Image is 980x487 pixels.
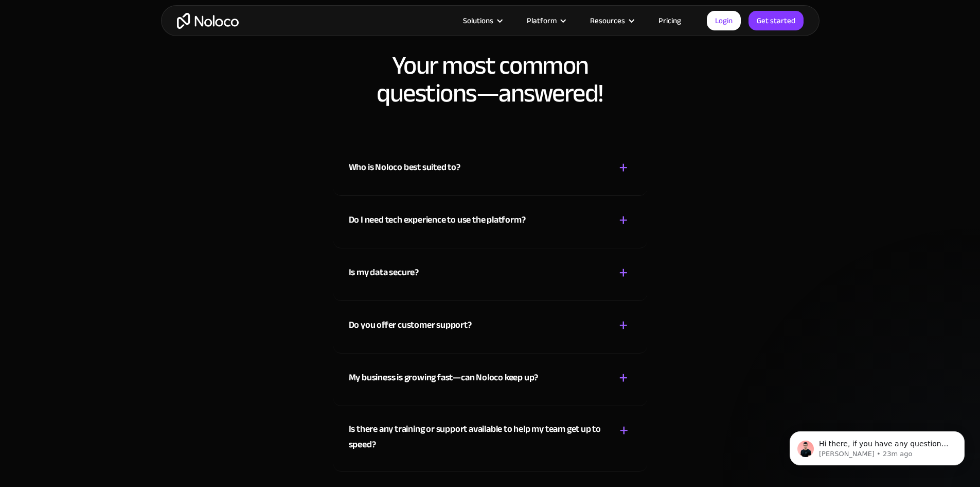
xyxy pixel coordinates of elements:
[450,14,514,27] div: Solutions
[349,212,526,228] div: Do I need tech experience to use the platform?
[590,14,625,27] div: Resources
[463,14,493,27] div: Solutions
[349,160,460,175] div: Who is Noloco best suited to?
[349,265,419,280] div: Is my data secure?
[349,422,604,452] div: Is there any training or support available to help my team get up to speed?
[177,13,239,29] a: home
[707,11,741,30] a: Login
[749,11,804,30] a: Get started
[774,410,980,482] iframe: Intercom notifications message
[619,316,628,334] div: +
[349,317,472,333] div: Do you offer customer support?
[514,14,577,27] div: Platform
[619,422,629,440] div: +
[619,159,628,177] div: +
[619,264,628,282] div: +
[527,14,557,27] div: Platform
[619,369,628,387] div: +
[577,14,646,27] div: Resources
[619,211,628,229] div: +
[646,14,694,27] a: Pricing
[349,370,539,385] div: My business is growing fast—can Noloco keep up?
